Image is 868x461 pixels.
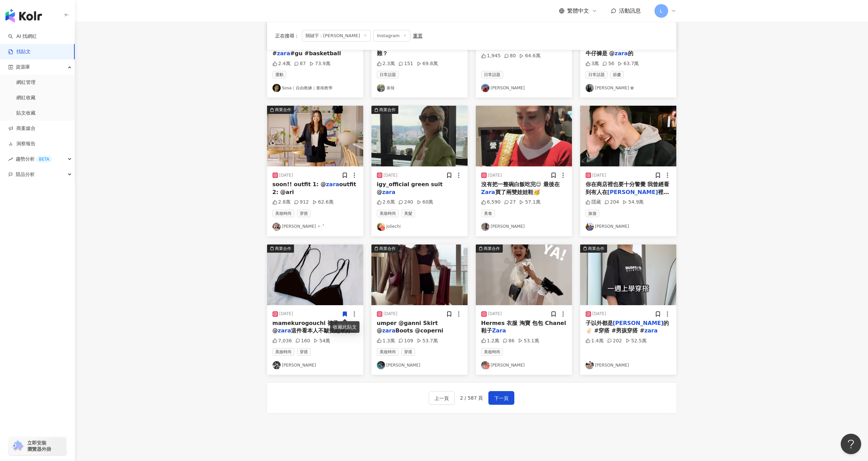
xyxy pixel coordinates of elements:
div: 商業合作 [275,245,291,252]
div: 87 [294,60,306,67]
span: 日常話題 [377,71,399,78]
span: 競品分析 [16,167,35,182]
div: 57.1萬 [519,199,540,206]
div: 重置 [413,33,423,39]
div: 56 [602,60,614,67]
div: [DATE] [279,311,293,317]
span: umper @ganni Skirt @ [377,320,438,334]
span: 美妝時尚 [481,348,503,356]
span: 你在商店裡也要十分警覺 我曾經看到有人在 [586,181,670,195]
div: [DATE] [592,311,606,317]
div: 商業合作 [588,245,604,252]
div: [DATE] [488,311,502,317]
div: 2.8萬 [273,199,291,206]
span: rise [8,157,13,162]
div: post-image商業合作 [371,106,468,166]
span: 穿搭 [401,348,415,356]
div: 2.3萬 [377,60,395,67]
div: 63.7萬 [618,60,639,67]
span: 買了兩雙娃娃鞋🥳 [495,189,540,195]
div: 52.5萬 [626,338,647,344]
span: 上一頁 [435,394,449,402]
div: 2.6萬 [377,199,395,206]
img: logo [5,9,42,23]
span: 關鍵字：[PERSON_NAME] [302,30,371,42]
div: post-image商業合作 [476,244,572,305]
img: KOL Avatar [586,223,594,231]
div: 69.8萬 [417,60,438,67]
div: 1.3萬 [377,338,395,344]
div: 240 [398,199,413,206]
span: 繁體中文 [567,7,589,15]
iframe: Help Scout Beacon - Open [841,434,861,454]
mark: zara [326,181,339,188]
img: post-image [476,244,572,305]
img: KOL Avatar [481,84,489,92]
div: 7,036 [273,338,292,344]
div: 3萬 [586,60,599,67]
span: 美妝時尚 [377,210,399,217]
span: 子以外都是 [586,320,613,326]
div: post-image商業合作 [267,106,363,166]
a: KOL Avatarjoliechi [377,223,462,231]
div: post-image商業合作 [580,244,676,305]
div: [DATE] [279,173,293,178]
div: 86 [503,338,515,344]
mark: zara [278,327,291,334]
a: KOL Avatar[PERSON_NAME] [586,361,671,369]
span: 美妝時尚 [273,348,294,356]
span: 穿搭 [297,210,311,217]
span: 這件看本人不皺拍起來好皺🙉 [273,327,357,341]
span: igy_official green suit @ [377,181,443,195]
div: post-image [580,106,676,166]
img: KOL Avatar [377,84,385,92]
div: 1.4萬 [586,338,604,344]
div: 商業合作 [379,245,396,252]
div: 1.2萬 [481,338,499,344]
img: post-image [371,244,468,305]
div: 隱藏 [586,199,601,206]
span: 立即安裝 瀏覽器外掛 [27,440,51,452]
div: 62.6萬 [312,199,334,206]
div: 151 [398,60,413,67]
a: KOL Avatar[PERSON_NAME] ✧･ﾟ [273,223,358,231]
span: 2 / 587 頁 [460,395,483,401]
div: 53.7萬 [417,338,438,344]
div: BETA [36,156,52,163]
div: 商業合作 [484,245,500,252]
img: post-image [476,106,572,166]
span: Hermes 衣服 淘寶 包包 Chanel 鞋子 [481,320,566,334]
img: post-image [267,244,363,305]
a: KOL Avatar[PERSON_NAME] [586,223,671,231]
div: [DATE] [384,311,398,317]
div: [DATE] [488,173,502,178]
div: 54.9萬 [622,199,644,206]
div: 6,590 [481,199,501,206]
img: post-image [371,106,468,166]
a: KOL Avatar[PERSON_NAME] [481,223,567,231]
span: L [660,7,663,15]
mark: zara [615,50,628,57]
span: #gu #basketball [290,50,341,57]
span: 正在搜尋 ： [275,33,299,39]
span: 日常話題 [586,71,607,78]
div: 80 [504,53,516,59]
mark: Zara [492,327,506,334]
mark: zara [277,50,290,57]
div: 1,945 [481,53,501,59]
span: 美妝時尚 [377,348,399,356]
a: KOL Avatar[PERSON_NAME] ✿ [586,84,671,92]
a: 網紅收藏 [16,94,35,101]
mark: zara [382,327,396,334]
button: 上一頁 [429,391,455,405]
span: 旅遊 [586,210,599,217]
a: KOL Avatar[PERSON_NAME] [481,361,567,369]
a: 洞察報告 [8,140,35,147]
img: KOL Avatar [273,223,281,231]
a: KOL Avatar[PERSON_NAME] [481,84,567,92]
div: 204 [604,199,619,206]
mark: Zara [481,189,495,195]
img: KOL Avatar [586,361,594,369]
button: 下一頁 [488,391,514,405]
div: [DATE] [592,173,606,178]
